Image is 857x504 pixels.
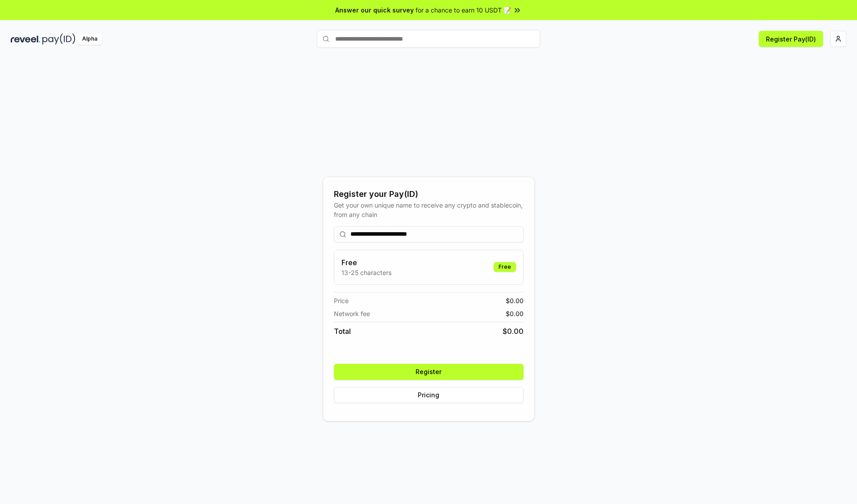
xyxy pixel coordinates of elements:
[42,33,75,45] img: pay_id
[77,33,102,45] div: Alpha
[334,200,524,219] div: Get your own unique name to receive any crypto and stablecoin, from any chain
[506,309,524,318] span: $ 0.00
[416,5,511,15] span: for a chance to earn 10 USDT 📝
[334,188,524,200] div: Register your Pay(ID)
[335,5,414,15] span: Answer our quick survey
[503,326,524,337] span: $ 0.00
[334,387,524,403] button: Pricing
[334,326,351,337] span: Total
[11,33,41,45] img: reveel_dark
[494,262,516,272] div: Free
[506,296,524,305] span: $ 0.00
[334,309,370,318] span: Network fee
[341,257,391,268] h3: Free
[759,31,823,47] button: Register Pay(ID)
[334,364,524,380] button: Register
[334,296,349,305] span: Price
[341,268,391,277] p: 13-25 characters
